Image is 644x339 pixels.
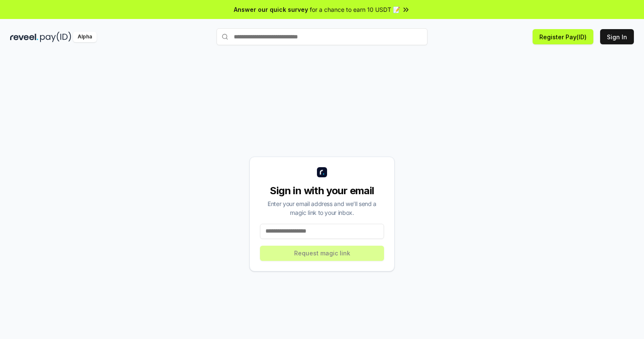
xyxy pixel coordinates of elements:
img: pay_id [40,32,71,42]
div: Alpha [73,32,97,42]
div: Sign in with your email [260,184,384,198]
span: Answer our quick survey [234,5,308,14]
span: for a chance to earn 10 USDT 📝 [310,5,400,14]
button: Sign In [600,29,634,44]
img: reveel_dark [10,32,38,42]
img: logo_small [317,167,327,177]
button: Register Pay(ID) [533,29,593,44]
div: Enter your email address and we’ll send a magic link to your inbox. [260,199,384,217]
